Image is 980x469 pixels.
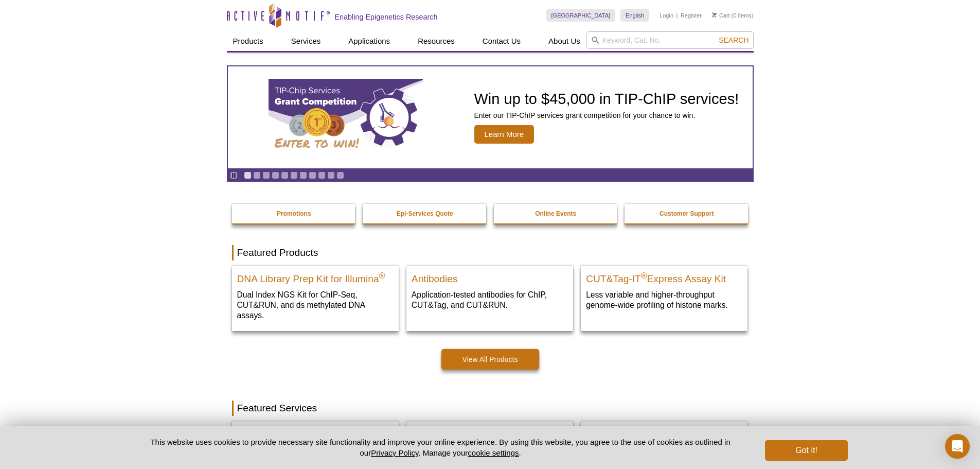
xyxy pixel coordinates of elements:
strong: Epi-Services Quote [397,210,453,217]
img: TIP-ChIP Services Grant Competition [269,79,423,156]
a: Go to slide 9 [318,171,326,179]
a: CUT&Tag-IT® Express Assay Kit CUT&Tag-IT®Express Assay Kit Less variable and higher-throughput ge... [581,266,747,321]
a: All Antibodies Antibodies Application-tested antibodies for ChIP, CUT&Tag, and CUT&RUN. [406,266,573,321]
strong: Promotions [277,210,311,217]
strong: Online Events [535,210,576,217]
a: Services [285,31,327,51]
a: Epi-Services Quote [363,204,487,223]
a: Go to slide 5 [281,171,289,179]
a: TIP-ChIP Services Grant Competition Win up to $45,000 in TIP-ChIP services! Enter our TIP-ChIP se... [228,66,753,168]
article: TIP-ChIP Services Grant Competition [228,66,753,168]
a: Promotions [232,204,357,223]
a: View All Products [441,349,539,370]
a: English [620,9,649,22]
a: Go to slide 6 [290,171,298,179]
h2: TIP-ChIP Service [586,424,742,440]
h2: Featured Services [232,401,749,416]
a: Customer Support [625,204,749,223]
a: Go to slide 8 [309,171,316,179]
a: Go to slide 4 [272,171,279,179]
p: Dual Index NGS Kit for ChIP-Seq, CUT&RUN, and ds methylated DNA assays. [237,289,394,321]
a: Privacy Policy [371,448,418,457]
h2: DNA Library Prep Kit for Illumina [237,269,394,284]
p: Less variable and higher-throughput genome-wide profiling of histone marks​. [586,289,742,310]
h2: Win up to $45,000 in TIP-ChIP services! [474,91,739,107]
strong: Customer Support [660,210,714,217]
button: Got it! [765,440,847,461]
a: Go to slide 10 [327,171,335,179]
a: Register [681,12,702,19]
a: [GEOGRAPHIC_DATA] [546,9,616,22]
a: Resources [412,31,461,51]
a: DNA Library Prep Kit for Illumina DNA Library Prep Kit for Illumina® Dual Index NGS Kit for ChIP-... [232,266,399,331]
a: About Us [542,31,586,51]
p: Enter our TIP-ChIP services grant competition for your chance to win. [474,111,739,120]
a: Go to slide 11 [336,171,344,179]
input: Keyword, Cat. No. [586,31,754,49]
a: Go to slide 1 [244,171,252,179]
a: Go to slide 7 [299,171,307,179]
li: | [676,9,678,22]
img: Your Cart [712,12,717,18]
h2: CUT&Tag-IT Express Assay Kit [586,269,742,284]
span: Search [719,36,749,44]
a: Login [660,12,673,19]
a: Contact Us [476,31,527,51]
h2: Antibodies [412,269,568,284]
h2: Fixed ATAC-Seq Services [237,424,394,440]
sup: ® [379,271,385,280]
p: This website uses cookies to provide necessary site functionality and improve your online experie... [133,437,749,458]
a: Products [227,31,270,51]
h2: Featured Products [232,245,749,260]
a: Go to slide 2 [253,171,261,179]
button: Search [716,36,752,45]
a: Cart [712,12,730,19]
h2: Single-Cell Multiome Service [412,424,568,440]
a: Go to slide 3 [262,171,270,179]
span: Learn More [474,125,534,144]
a: Online Events [494,204,618,223]
a: Applications [342,31,396,51]
p: Application-tested antibodies for ChIP, CUT&Tag, and CUT&RUN. [412,289,568,310]
a: Toggle autoplay [230,171,238,179]
li: (0 items) [712,9,754,22]
div: Open Intercom Messenger [945,434,970,459]
h2: Enabling Epigenetics Research [335,12,438,22]
button: cookie settings [468,448,519,457]
sup: ® [641,271,647,280]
